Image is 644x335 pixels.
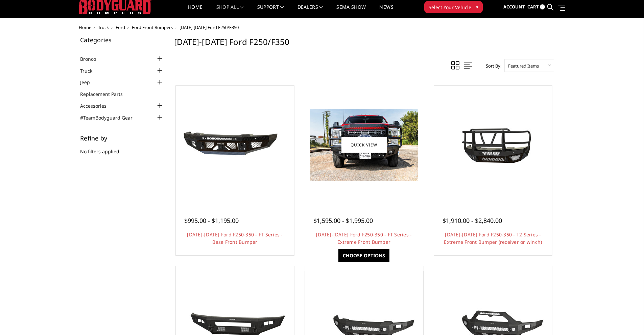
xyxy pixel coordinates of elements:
[80,135,164,141] h5: Refine by
[439,114,547,175] img: 2023-2025 Ford F250-350 - T2 Series - Extreme Front Bumper (receiver or winch)
[338,249,389,262] a: Choose Options
[436,87,551,202] a: 2023-2025 Ford F250-350 - T2 Series - Extreme Front Bumper (receiver or winch) 2023-2025 Ford F25...
[316,231,412,245] a: [DATE]-[DATE] Ford F250-350 - FT Series - Extreme Front Bumper
[80,102,115,109] a: Accessories
[527,4,539,10] span: Cart
[313,216,373,225] span: $1,595.00 - $1,995.00
[503,4,525,10] span: Account
[297,5,323,18] a: Dealers
[429,4,471,11] span: Select Your Vehicle
[310,109,418,181] img: 2023-2025 Ford F250-350 - FT Series - Extreme Front Bumper
[341,137,387,153] a: Quick view
[80,114,141,121] a: #TeamBodyguard Gear
[181,120,289,170] img: 2023-2025 Ford F250-350 - FT Series - Base Front Bumper
[80,135,164,162] div: No filters applied
[482,61,501,71] label: Sort By:
[184,216,239,225] span: $995.00 - $1,195.00
[443,216,502,225] span: $1,910.00 - $2,840.00
[187,231,283,245] a: [DATE]-[DATE] Ford F250-350 - FT Series - Base Front Bumper
[336,5,366,18] a: SEMA Show
[257,5,284,18] a: Support
[379,5,393,18] a: News
[116,24,125,30] a: Ford
[80,67,101,74] a: Truck
[188,5,202,18] a: Home
[610,303,644,335] iframe: Chat Widget
[80,55,104,62] a: Bronco
[177,87,292,202] a: 2023-2025 Ford F250-350 - FT Series - Base Front Bumper
[80,79,98,86] a: Jeep
[80,91,131,98] a: Replacement Parts
[174,37,554,52] h1: [DATE]-[DATE] Ford F250/F350
[132,24,173,30] a: Ford Front Bumpers
[540,4,545,9] span: 0
[216,5,244,18] a: shop all
[98,24,109,30] a: Truck
[180,24,239,30] span: [DATE]-[DATE] Ford F250/F350
[444,231,542,245] a: [DATE]-[DATE] Ford F250-350 - T2 Series - Extreme Front Bumper (receiver or winch)
[307,87,422,202] a: 2023-2025 Ford F250-350 - FT Series - Extreme Front Bumper 2023-2025 Ford F250-350 - FT Series - ...
[424,1,483,13] button: Select Your Vehicle
[476,3,478,10] span: ▾
[79,24,91,30] a: Home
[80,37,164,43] h5: Categories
